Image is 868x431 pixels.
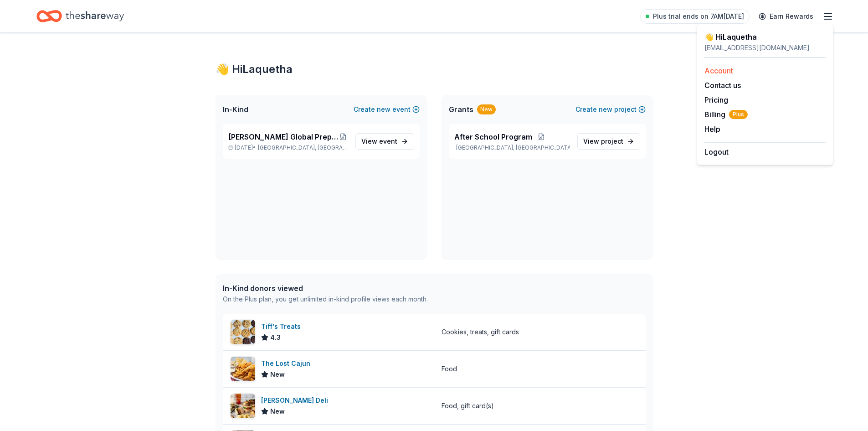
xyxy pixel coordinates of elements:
span: View [583,136,623,147]
a: View event [355,133,414,150]
span: Billing [704,109,748,120]
span: Grants [449,104,473,115]
a: Account [704,66,733,75]
span: 4.3 [270,332,281,343]
div: 👋 Hi Laquetha [216,62,653,77]
button: Contact us [704,80,741,91]
button: Createnewproject [575,104,646,115]
span: project [601,137,623,145]
div: Tiff's Treats [261,321,304,332]
div: [PERSON_NAME] Deli [261,395,332,406]
span: In-Kind [223,104,248,115]
div: Cookies, treats, gift cards [442,327,519,338]
img: Image for The Lost Cajun [231,357,255,381]
div: [EMAIL_ADDRESS][DOMAIN_NAME] [704,42,826,53]
span: [PERSON_NAME] Global Prep Academy at [PERSON_NAME] [228,131,339,142]
span: New [270,406,285,417]
div: Food, gift card(s) [442,400,494,411]
img: Image for Tiff's Treats [231,320,255,344]
a: Earn Rewards [753,8,819,25]
span: new [377,104,390,115]
span: Plus [729,110,748,119]
p: [DATE] • [228,144,348,151]
a: View project [577,133,640,150]
span: new [599,104,612,115]
div: New [477,104,496,114]
span: After School Program [454,131,532,142]
span: event [379,137,397,145]
a: Pricing [704,95,728,104]
button: BillingPlus [704,109,748,120]
div: 👋 Hi Laquetha [704,31,826,42]
button: Help [704,124,720,135]
span: [GEOGRAPHIC_DATA], [GEOGRAPHIC_DATA] [258,144,348,151]
p: [GEOGRAPHIC_DATA], [GEOGRAPHIC_DATA] [454,144,570,151]
img: Image for McAlister's Deli [231,394,255,418]
span: New [270,369,285,380]
div: Food [442,363,457,374]
a: Home [36,5,124,27]
a: Plus trial ends on 7AM[DATE] [640,9,750,24]
button: Createnewevent [354,104,420,115]
div: In-Kind donors viewed [223,283,428,294]
div: The Lost Cajun [261,358,314,369]
div: On the Plus plan, you get unlimited in-kind profile views each month. [223,294,428,305]
span: View [361,136,397,147]
button: Logout [704,146,729,157]
span: Plus trial ends on 7AM[DATE] [653,11,744,22]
